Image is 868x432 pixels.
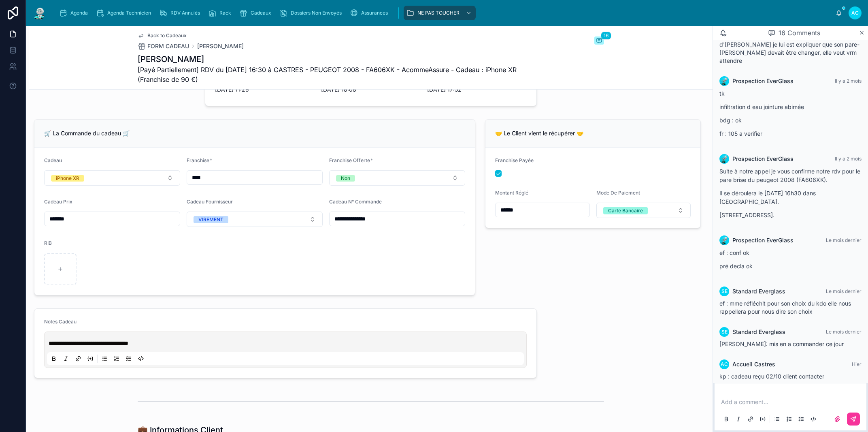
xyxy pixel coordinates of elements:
p: infiltration d eau jointure abimée [719,103,862,111]
span: Franchise [187,157,209,163]
span: 16 [601,32,611,40]
span: [PERSON_NAME]: mis en a commander ce jour [719,340,844,347]
a: Agenda [57,6,94,20]
span: Il y a 2 mois [835,156,862,162]
span: Mode De Paiement [596,190,640,196]
button: Select Button [596,203,691,218]
a: Back to Cadeaux [138,32,187,39]
span: Franchise Payée [495,157,534,163]
span: FORM CADEAU [147,42,189,50]
div: scrollable content [53,4,836,22]
span: Prospection EverGlass [732,155,794,163]
span: Back to Cadeaux [147,32,187,39]
span: Agenda [70,10,88,16]
span: SE [721,288,728,295]
span: 16 Comments [779,28,820,38]
span: Rack [219,10,231,16]
span: Assurances [361,10,388,16]
a: RDV Annulés [157,6,206,20]
span: Cadeau [44,157,62,163]
a: Cadeaux [237,6,277,20]
span: [DATE] 17:52 [427,86,527,94]
a: Agenda Technicien [94,6,157,20]
span: Hier [852,361,862,367]
p: Suite à notre appel je vous confirme notre rdv pour le pare brise du peugeot 2008 (FA606XK). [719,167,862,184]
p: [STREET_ADDRESS]. [719,211,862,219]
a: FORM CADEAU [138,42,189,50]
span: Montant Réglé [495,190,528,196]
span: Il y a 2 mois [835,78,862,84]
span: SE [721,329,728,335]
a: Rack [206,6,237,20]
button: 16 [594,36,604,46]
span: 🛒 La Commande du cadeau 🛒 [44,130,130,137]
span: AC [721,361,728,368]
div: Carte Bancaire [608,207,643,214]
span: Prospection EverGlass [732,236,794,244]
div: iPhone XR [56,175,79,182]
span: Le mois dernier [826,237,862,243]
p: tk [719,89,862,98]
span: Standard Everglass [732,328,785,336]
span: Notes Cadeau [44,319,77,325]
p: Il se déroulera le [DATE] 16h30 dans [GEOGRAPHIC_DATA]. [719,189,862,206]
span: Franchise Offerte [329,157,370,163]
a: NE PAS TOUCHER [404,6,476,20]
span: RDV Annulés [170,10,200,16]
span: Cadeau Prix [44,199,72,205]
a: Assurances [347,6,394,20]
img: App logo [32,6,47,19]
span: Standard Everglass [732,287,785,295]
span: [Payé Partiellement] RDV du [DATE] 16:30 à CASTRES - PEUGEOT 2008 - FA606XK - AcommeAssure - Cade... [138,65,543,84]
button: Select Button [187,212,323,227]
span: Prospection EverGlass [732,77,794,85]
span: kp : cadeau reçu 02/10 client contacter [719,373,824,380]
div: VIREMENT [198,216,223,223]
span: [DATE] 11:29 [215,86,315,94]
button: Select Button [329,170,465,186]
button: Select Button [44,170,180,186]
span: Cadeau Fournisseur [187,199,233,205]
a: Dossiers Non Envoyés [277,6,347,20]
span: Le mois dernier [826,288,862,294]
span: Accueil Castres [732,360,775,368]
span: AC [851,10,859,16]
span: Dossiers Non Envoyés [291,10,342,16]
p: ef : conf ok [719,248,862,257]
span: [DATE] 18:08 [321,86,421,94]
span: 🤝 Le Client vient le récupérer 🤝 [495,130,583,137]
h1: [PERSON_NAME] [138,53,543,65]
span: Cadeaux [251,10,271,16]
span: Agenda Technicien [107,10,151,16]
span: NE PAS TOUCHER [417,10,460,16]
span: ef : mme réfléchit pour son choix du kdo elle nous rappellera pour nous dire son choix [719,300,851,315]
a: [PERSON_NAME] [197,42,244,50]
div: Non [341,175,350,182]
span: Cadeau N° Commande [329,199,382,205]
p: pré decla ok [719,262,862,270]
span: Le mois dernier [826,329,862,335]
span: RIB [44,240,52,246]
p: bdg : ok [719,116,862,124]
p: fr : 105 a verifier [719,129,862,138]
